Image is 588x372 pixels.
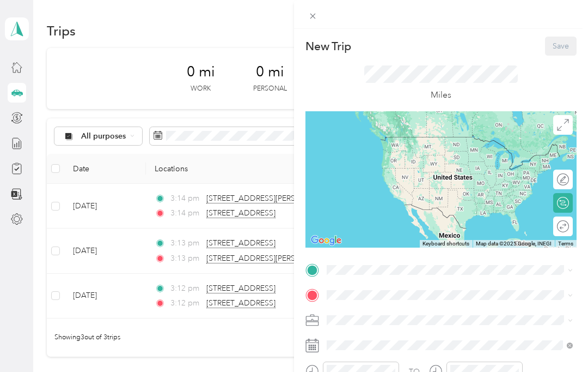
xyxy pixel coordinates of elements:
[431,88,451,102] p: Miles
[422,240,469,248] button: Keyboard shortcuts
[305,39,351,54] p: New Trip
[308,233,344,248] a: Open this area in Google Maps (opens a new window)
[476,241,552,247] span: Map data ©2025 Google, INEGI
[308,233,344,248] img: Google
[527,311,588,372] iframe: Everlance-gr Chat Button Frame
